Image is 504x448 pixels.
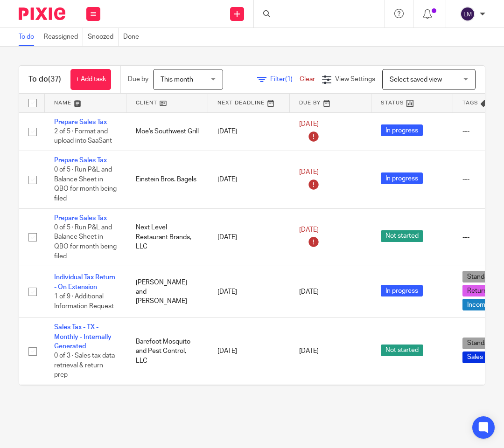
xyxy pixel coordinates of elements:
span: [DATE] [299,227,319,233]
a: Clear [300,76,315,83]
td: [DATE] [208,208,290,266]
span: In progress [381,124,423,136]
td: Einstein Bros. Bagels [126,151,208,208]
a: Prepare Sales Tax [54,157,107,164]
img: Pixie [19,7,65,20]
td: Moe's Southwest Grill [126,112,208,151]
p: Due by [128,75,148,84]
td: [PERSON_NAME] and [PERSON_NAME] [126,266,208,318]
span: [DATE] [299,348,319,354]
span: (37) [48,76,61,83]
a: + Add task [70,69,111,90]
span: [DATE] [299,169,319,175]
span: 1 of 9 · Additional Information Request [54,293,114,310]
span: Tags [462,100,478,105]
a: To do [19,28,39,46]
img: svg%3E [460,7,475,21]
span: View Settings [335,76,375,83]
h1: To do [28,75,61,84]
span: 0 of 5 · Run P&L and Balance Sheet in QBO for month being filed [54,167,117,202]
span: Sales Tax [462,352,498,363]
span: Not started [381,345,423,356]
span: This month [161,76,193,83]
td: [DATE] [208,151,290,208]
span: [DATE] [299,121,319,127]
a: Snoozed [88,28,119,46]
a: Individual Tax Return - On Extension [54,274,115,290]
span: Select saved view [390,76,442,83]
td: [DATE] [208,318,290,385]
td: Barefoot Mosquito and Pest Control, LLC [126,318,208,385]
span: Not started [381,230,423,242]
a: Sales Tax - TX - Monthly - Internally Generated [54,324,112,350]
span: (1) [285,76,293,83]
td: [DATE] [208,112,290,151]
span: In progress [381,285,423,296]
td: [DATE] [208,266,290,318]
a: Prepare Sales Tax [54,215,107,221]
span: 0 of 3 · Sales tax data retrieval & return prep [54,352,115,378]
span: In progress [381,172,423,184]
a: Done [123,28,144,46]
a: Reassigned [44,28,83,46]
a: Prepare Sales Tax [54,119,107,125]
span: 2 of 5 · Format and upload into SaaSant [54,128,112,145]
span: [DATE] [299,289,319,295]
td: Next Level Restaurant Brands, LLC [126,208,208,266]
span: 0 of 5 · Run P&L and Balance Sheet in QBO for month being filed [54,224,117,260]
span: Filter [270,76,300,83]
